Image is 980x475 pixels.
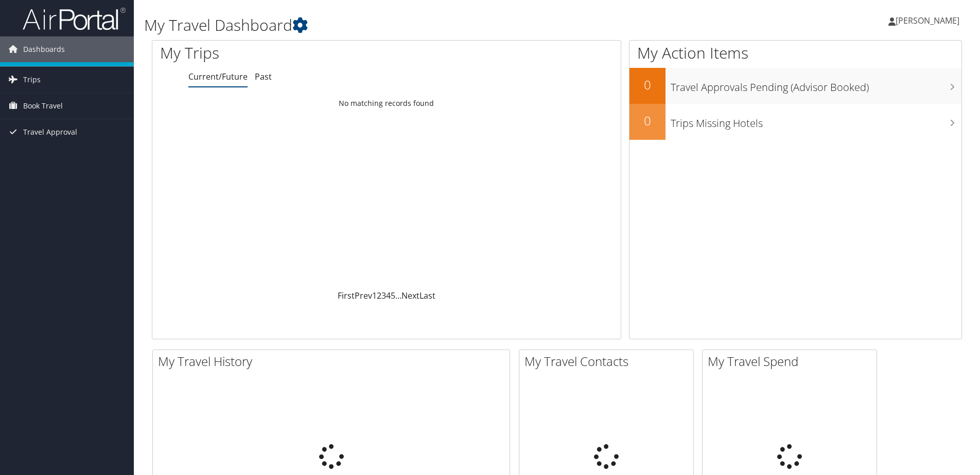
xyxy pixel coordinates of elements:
[188,71,248,82] a: Current/Future
[23,67,41,93] span: Trips
[355,290,372,301] a: Prev
[671,75,961,95] h3: Travel Approvals Pending (Advisor Booked)
[255,71,272,82] a: Past
[160,42,418,64] h1: My Trips
[152,94,621,113] td: No matching records found
[144,14,694,36] h1: My Travel Dashboard
[629,76,666,94] h2: 0
[23,119,77,145] span: Travel Approval
[372,290,377,301] a: 1
[391,290,395,301] a: 5
[401,290,419,301] a: Next
[23,93,63,119] span: Book Travel
[629,68,961,104] a: 0Travel Approvals Pending (Advisor Booked)
[377,290,381,301] a: 2
[158,353,510,370] h2: My Travel History
[338,290,355,301] a: First
[381,290,386,301] a: 3
[708,353,877,370] h2: My Travel Spend
[629,112,666,130] h2: 0
[386,290,391,301] a: 4
[896,15,959,26] span: [PERSON_NAME]
[419,290,435,301] a: Last
[23,36,65,62] span: Dashboards
[629,104,961,140] a: 0Trips Missing Hotels
[23,7,126,31] img: airportal-logo.png
[395,290,401,301] span: …
[524,353,693,370] h2: My Travel Contacts
[888,5,970,36] a: [PERSON_NAME]
[671,111,961,131] h3: Trips Missing Hotels
[629,42,961,64] h1: My Action Items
